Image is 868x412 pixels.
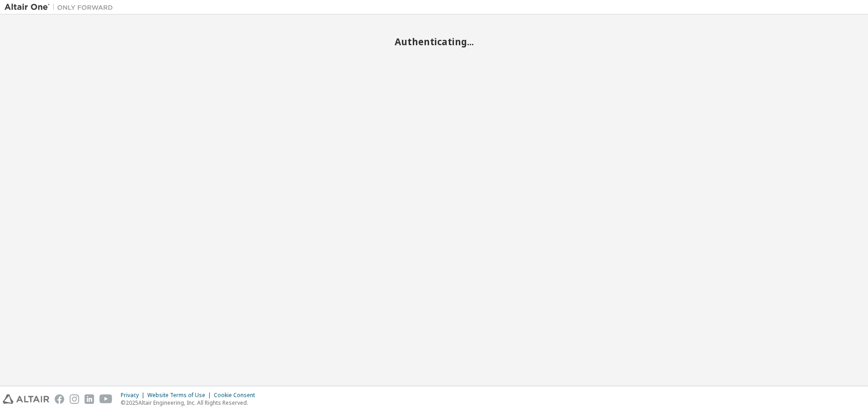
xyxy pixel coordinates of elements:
img: linkedin.svg [85,394,94,404]
img: altair_logo.svg [3,394,49,404]
img: youtube.svg [99,394,113,404]
div: Website Terms of Use [147,392,214,399]
div: Privacy [121,392,147,399]
img: Altair One [5,3,118,12]
div: Cookie Consent [214,392,260,399]
p: © 2025 Altair Engineering, Inc. All Rights Reserved. [121,399,260,407]
h2: Authenticating... [5,36,863,47]
img: facebook.svg [55,394,64,404]
img: instagram.svg [70,394,79,404]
